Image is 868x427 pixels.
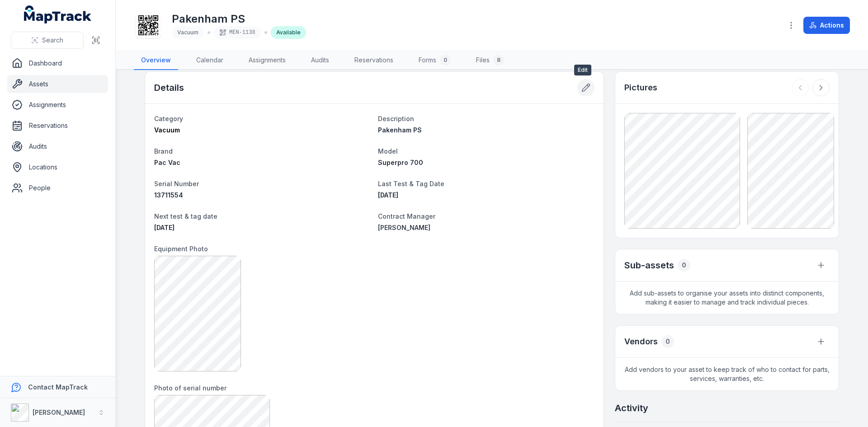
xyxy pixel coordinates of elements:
[154,115,183,122] span: Category
[615,402,648,414] h2: Activity
[24,5,92,23] a: MapTrack
[154,159,180,166] span: Pac Vac
[493,55,504,66] div: 8
[304,51,336,70] a: Audits
[378,115,414,122] span: Description
[615,358,839,390] span: Add vendors to your asset to keep track of who to contact for parts, services, warranties, etc.
[615,282,839,314] span: Add sub-assets to organise your assets into distinct components, making it easier to manage and t...
[7,158,108,176] a: Locations
[624,81,657,94] h3: Pictures
[154,81,184,94] h2: Details
[28,383,88,391] strong: Contact MapTrack
[7,96,108,114] a: Assignments
[154,180,199,188] span: Serial Number
[189,51,231,70] a: Calendar
[378,147,398,155] span: Model
[134,51,178,70] a: Overview
[154,212,217,220] span: Next test & tag date
[154,245,208,253] span: Equipment Photo
[154,224,175,231] time: 8/6/2025, 12:00:00 AM
[678,259,690,272] div: 0
[177,29,198,36] span: Vacuum
[154,126,180,134] span: Vacuum
[378,212,435,220] span: Contract Manager
[7,137,108,155] a: Audits
[271,26,306,39] div: Available
[172,12,306,26] h1: Pakenham PS
[411,51,458,70] a: Forms0
[154,224,175,231] span: [DATE]
[154,384,226,392] span: Photo of serial number
[803,17,850,34] button: Actions
[378,180,444,188] span: Last Test & Tag Date
[11,32,84,49] button: Search
[347,51,401,70] a: Reservations
[624,259,674,272] h2: Sub-assets
[624,335,658,348] h3: Vendors
[378,191,398,199] time: 2/6/2025, 12:00:00 AM
[42,36,63,45] span: Search
[378,126,422,134] span: Pakenham PS
[214,26,261,39] div: MEN-1138
[241,51,293,70] a: Assignments
[440,55,451,66] div: 0
[378,159,423,166] span: Superpro 700
[7,54,108,72] a: Dashboard
[378,191,398,199] span: [DATE]
[154,191,183,199] span: 13711554
[154,147,173,155] span: Brand
[7,117,108,135] a: Reservations
[574,65,591,75] span: Edit
[7,75,108,93] a: Assets
[469,51,511,70] a: Files8
[661,335,674,348] div: 0
[33,408,85,416] strong: [PERSON_NAME]
[7,179,108,197] a: People
[378,223,594,232] a: [PERSON_NAME]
